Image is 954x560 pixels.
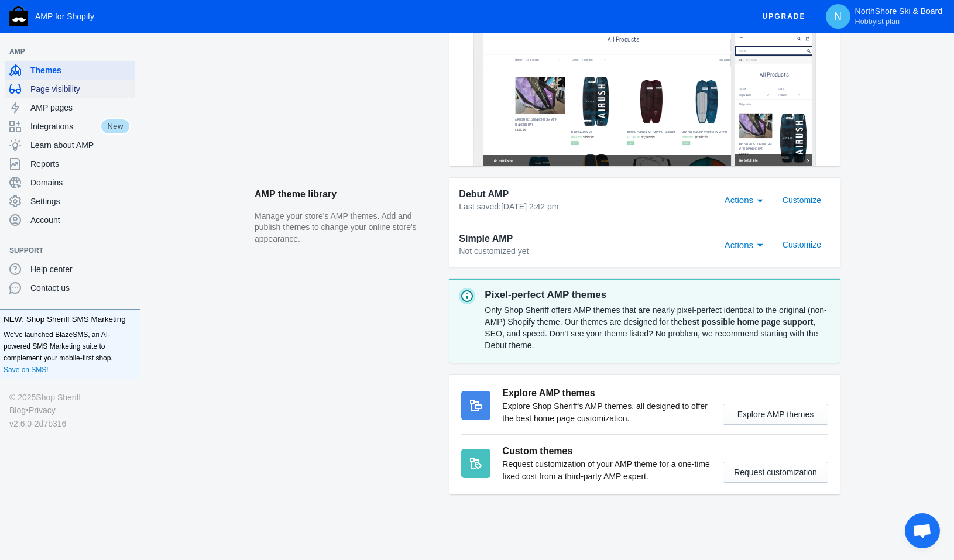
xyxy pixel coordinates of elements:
span: AMP pages [30,102,131,114]
span: Simple AMP [459,232,513,246]
img: Shop Sheriff Logo [9,6,28,26]
div: Not customized yet [459,246,711,257]
a: Themes [5,61,135,80]
button: Explore AMP themes [723,404,828,425]
a: Settings [5,192,135,211]
h3: Explore AMP themes [502,386,711,400]
p: Request customization of your AMP theme for a one-time fixed cost from a third-party AMP expert. [502,458,711,483]
span: Support [9,245,119,256]
a: IntegrationsNew [5,117,135,136]
span: Contact us [30,282,131,294]
label: Sort by [129,161,222,171]
div: v2.6.0-2d7b316 [9,417,131,430]
span: Go to full site [13,369,207,384]
a: Customize [773,194,831,204]
div: • [9,404,131,417]
a: Reports [5,154,135,173]
a: Blog [9,404,26,417]
span: Settings [30,195,131,207]
span: Learn about AMP [30,139,131,151]
button: Add a sales channel [119,49,138,54]
span: Page visibility [30,83,131,95]
a: Account [5,211,135,229]
h2: AMP theme library [255,178,438,211]
button: Request customization [723,462,828,483]
button: Add a sales channel [119,248,138,253]
span: Domains [30,177,131,188]
span: Upgrade [763,6,806,27]
span: Help center [30,263,131,275]
div: © 2025 [9,391,131,404]
p: Explore Shop Sheriff's AMP themes, all designed to offer the best home page customization. [502,400,711,425]
span: Customize [783,240,821,249]
div: Last saved: [459,201,711,213]
a: image [81,9,154,30]
span: Customize [783,195,821,205]
span: AMP [9,46,119,57]
a: Save on SMS! [4,364,49,376]
div: Only Shop Sheriff offers AMP themes that are nearly pixel-perfect identical to the original (non-... [485,302,831,353]
button: Customize [773,234,831,255]
div: Open chat [905,513,940,548]
a: Page visibility [5,80,135,98]
span: [DATE] 2:42 pm [501,202,559,211]
button: Upgrade [753,6,815,28]
label: Filter by [13,161,106,171]
label: Sort by [263,207,281,217]
label: Filter by [95,207,116,217]
span: Actions [725,195,753,205]
input: Search [5,44,230,66]
span: Account [30,214,131,226]
span: Hobbyist plan [855,17,900,26]
span: All Products [33,75,65,88]
span: AMP for Shopify [35,12,94,21]
span: › [26,75,29,88]
a: Contact us [5,279,135,297]
a: Learn about AMP [5,136,135,154]
span: All Products [115,88,147,101]
a: Shop Sheriff [36,391,81,404]
span: Actions [725,240,753,250]
span: Debut AMP [459,187,509,201]
span: Reports [30,158,131,170]
span: 2808 products [694,204,733,217]
a: Home [14,78,22,85]
img: Mobile frame [730,16,816,166]
a: Customize [773,239,831,249]
p: Pixel-perfect AMP themes [485,288,831,302]
span: New [100,118,131,135]
button: Menu [8,8,32,31]
mat-select: Actions [725,192,769,206]
span: All Products [368,137,461,163]
p: Manage your store's AMP themes. Add and publish themes to change your online store's appearance. [255,211,438,245]
button: Customize [773,190,831,211]
strong: best possible home page support [682,317,813,327]
span: 2808 products [13,206,49,218]
span: N [832,11,844,22]
a: Privacy [29,404,56,417]
h3: Custom themes [502,444,711,458]
span: Themes [30,64,131,76]
span: › [108,88,111,101]
span: Integrations [30,121,100,132]
span: Go to full site [32,500,781,516]
a: image [343,18,485,40]
a: Home [97,91,104,98]
a: Domains [5,173,135,192]
a: AMP pages [5,98,135,117]
mat-select: Actions [725,237,769,251]
p: NorthShore Ski & Board [855,6,942,26]
span: All Products [74,112,160,136]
